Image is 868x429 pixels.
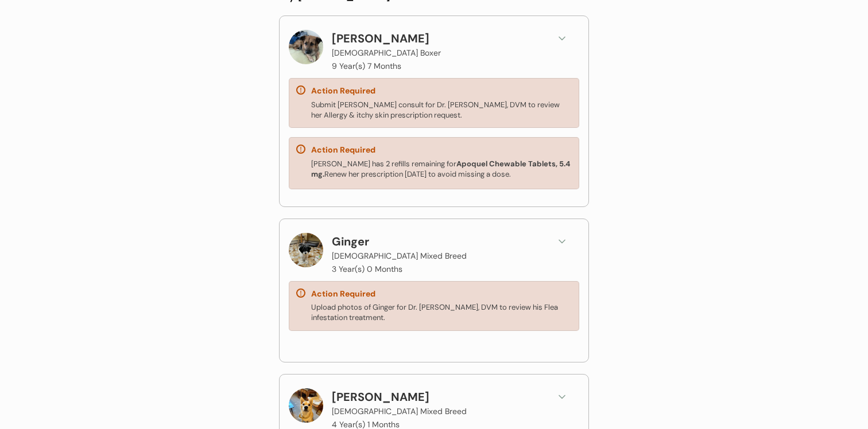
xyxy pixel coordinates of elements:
div: Submit [PERSON_NAME] consult for Dr. [PERSON_NAME], DVM to review her Allergy & itchy skin prescr... [311,100,572,120]
div: Action Required [311,145,375,156]
strong: Apoquel Chewable Tablets, 5.4 mg. [311,159,572,179]
div: [PERSON_NAME] [332,388,429,405]
div: [DEMOGRAPHIC_DATA] Boxer [332,47,441,59]
p: 9 Year(s) 7 Months [332,62,401,70]
div: Action Required [311,288,375,300]
div: [DEMOGRAPHIC_DATA] Mixed Breed [332,405,467,418]
div: Upload photos of Ginger for Dr. [PERSON_NAME], DVM to review his Flea infestation treatment. [311,302,572,323]
p: 3 Year(s) 0 Months [332,265,402,273]
div: [DEMOGRAPHIC_DATA] Mixed Breed [332,250,467,262]
div: [PERSON_NAME] [332,30,429,47]
p: 4 Year(s) 1 Months [332,420,400,428]
div: Action Required [311,85,375,97]
div: Ginger [332,233,375,250]
div: [PERSON_NAME] has 2 refills remaining for Renew her prescription [DATE] to avoid missing a dose. [311,159,572,180]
